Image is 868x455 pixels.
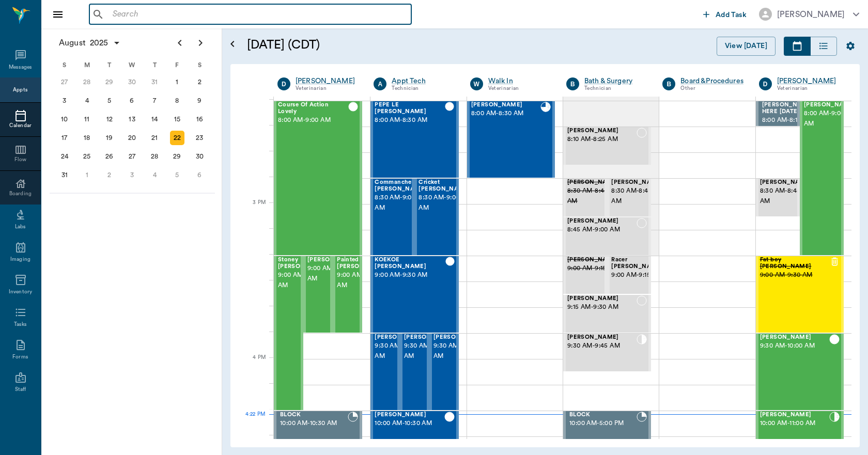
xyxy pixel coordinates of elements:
[375,270,445,280] span: 9:00 AM - 9:30 AM
[488,84,551,93] div: Veterinarian
[419,179,470,193] span: Cricket [PERSON_NAME]
[296,76,358,86] a: [PERSON_NAME]
[278,257,330,270] span: Stoney [PERSON_NAME]
[662,77,675,90] div: B
[57,75,72,89] div: Sunday, July 27, 2025
[102,93,117,108] div: Tuesday, August 5, 2025
[777,76,840,86] a: [PERSON_NAME]
[170,149,184,164] div: Friday, August 29, 2025
[274,101,362,256] div: CHECKED_OUT, 8:00 AM - 9:00 AM
[370,333,400,411] div: CHECKED_OUT, 9:30 AM - 10:00 AM
[566,77,579,90] div: B
[296,84,358,93] div: Veterinarian
[370,178,414,256] div: CHECKED_OUT, 8:30 AM - 9:00 AM
[15,386,26,394] div: Staff
[147,131,162,145] div: Thursday, August 21, 2025
[102,131,117,145] div: Tuesday, August 19, 2025
[147,93,162,108] div: Thursday, August 7, 2025
[147,149,162,164] div: Thursday, August 28, 2025
[717,37,776,56] button: View [DATE]
[680,84,743,93] div: Other
[756,178,800,217] div: NOT_CONFIRMED, 8:30 AM - 8:45 AM
[433,341,485,362] span: 9:30 AM - 10:00 AM
[611,270,663,280] span: 9:00 AM - 9:15 AM
[80,112,94,127] div: Monday, August 11, 2025
[375,412,444,418] span: [PERSON_NAME]
[563,178,607,217] div: CANCELED, 8:30 AM - 8:45 AM
[567,186,619,207] span: 8:30 AM - 8:45 AM
[280,418,348,429] span: 10:00 AM - 10:30 AM
[280,412,348,418] span: BLOCK
[414,178,458,256] div: CHECKED_OUT, 8:30 AM - 9:00 AM
[756,333,844,411] div: CHECKED_OUT, 9:30 AM - 10:00 AM
[467,101,555,178] div: READY_TO_CHECKOUT, 8:00 AM - 8:30 AM
[777,84,840,93] div: Veterinarian
[170,131,184,145] div: Today, Friday, August 22, 2025
[337,257,389,270] span: Painted [PERSON_NAME]
[751,5,867,24] button: [PERSON_NAME]
[569,412,637,418] span: BLOCK
[400,333,429,411] div: CHECKED_OUT, 9:30 AM - 10:00 AM
[804,108,856,129] span: 8:00 AM - 9:00 AM
[567,179,619,186] span: [PERSON_NAME]
[607,256,651,294] div: NOT_CONFIRMED, 9:00 AM - 9:15 AM
[375,257,445,270] span: KOEKOE [PERSON_NAME]
[192,75,207,89] div: Saturday, August 2, 2025
[567,334,637,341] span: [PERSON_NAME]
[563,333,651,372] div: CHECKED_IN, 9:30 AM - 9:45 AM
[192,149,207,164] div: Saturday, August 30, 2025
[429,333,459,411] div: CHECKED_OUT, 9:30 AM - 10:00 AM
[756,101,800,127] div: BOOKED, 8:00 AM - 8:10 AM
[57,168,72,182] div: Sunday, August 31, 2025
[239,352,266,378] div: 4 PM
[584,84,647,93] div: Technician
[374,77,386,90] div: A
[226,24,239,64] button: Open calendar
[404,334,456,341] span: [PERSON_NAME]
[125,93,139,108] div: Wednesday, August 6, 2025
[375,418,444,429] span: 10:00 AM - 10:30 AM
[274,256,303,411] div: CHECKED_OUT, 9:00 AM - 10:00 AM
[80,168,94,182] div: Monday, September 1, 2025
[804,102,856,108] span: [PERSON_NAME]
[611,257,663,270] span: Racer [PERSON_NAME]
[247,37,514,53] h5: [DATE] (CDT)
[800,101,844,256] div: CHECKED_OUT, 8:00 AM - 9:00 AM
[192,112,207,127] div: Saturday, August 16, 2025
[54,33,126,53] button: August2025
[611,186,663,207] span: 8:30 AM - 8:45 AM
[80,131,94,145] div: Monday, August 18, 2025
[370,256,458,333] div: CHECKED_OUT, 9:00 AM - 9:30 AM
[192,93,207,108] div: Saturday, August 9, 2025
[756,256,844,333] div: CANCELED, 9:00 AM - 9:30 AM
[563,294,651,333] div: NOT_CONFIRMED, 9:15 AM - 9:30 AM
[57,149,72,164] div: Sunday, August 24, 2025
[760,270,830,280] span: 9:00 AM - 9:30 AM
[563,127,651,165] div: NOT_CONFIRMED, 8:10 AM - 8:25 AM
[102,149,117,164] div: Tuesday, August 26, 2025
[333,256,362,333] div: CHECKED_OUT, 9:00 AM - 9:30 AM
[125,131,139,145] div: Wednesday, August 20, 2025
[567,302,637,312] span: 9:15 AM - 9:30 AM
[567,295,637,302] span: [PERSON_NAME]
[9,64,33,71] div: Messages
[125,75,139,89] div: Wednesday, July 30, 2025
[12,353,28,361] div: Forms
[404,341,456,362] span: 9:30 AM - 10:00 AM
[278,115,348,125] span: 8:00 AM - 9:00 AM
[760,186,812,207] span: 8:30 AM - 8:45 AM
[699,5,751,24] button: Add Task
[125,112,139,127] div: Wednesday, August 13, 2025
[471,102,540,108] span: [PERSON_NAME]
[760,341,829,351] span: 9:30 AM - 10:00 AM
[143,57,166,73] div: T
[563,217,651,256] div: NOT_CONFIRMED, 8:45 AM - 9:00 AM
[190,33,211,53] button: Next page
[192,168,207,182] div: Saturday, September 6, 2025
[307,257,359,263] span: [PERSON_NAME]
[567,218,637,225] span: [PERSON_NAME]
[15,223,26,231] div: Labs
[760,257,830,270] span: Fat boy [PERSON_NAME]
[307,263,359,284] span: 9:00 AM - 9:30 AM
[76,57,99,73] div: M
